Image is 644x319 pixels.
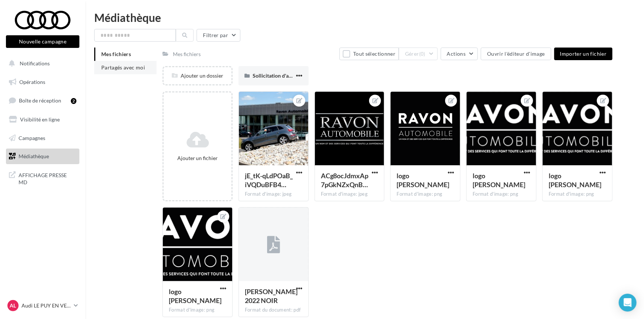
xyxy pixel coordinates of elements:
[321,191,378,198] div: Format d'image: jpeg
[19,134,45,141] span: Campagnes
[473,172,525,189] span: logo RAVON
[245,287,298,305] span: RAVON 2022 NOIR
[94,12,635,23] div: Médiathèque
[169,307,226,313] div: Format d'image: png
[549,191,606,198] div: Format d'image: png
[481,48,551,60] button: Ouvrir l'éditeur d'image
[447,51,466,57] span: Actions
[164,72,231,79] div: Ajouter un dossier
[4,167,81,189] a: AFFICHAGE PRESSE MD
[4,130,81,146] a: Campagnes
[4,92,81,108] a: Boîte de réception2
[71,98,76,104] div: 2
[245,191,302,198] div: Format d'image: jpeg
[4,149,81,164] a: Médiathèque
[4,74,81,90] a: Opérations
[19,79,45,85] span: Opérations
[19,170,76,186] span: AFFICHAGE PRESSE MD
[560,51,607,57] span: Importer un fichier
[20,60,50,66] span: Notifications
[441,48,478,60] button: Actions
[619,294,637,312] div: Open Intercom Messenger
[419,51,425,57] span: (0)
[169,287,221,305] span: logo RAVON
[397,172,449,189] span: logo RAVON
[253,72,295,79] span: Sollicitation d'avis
[339,48,399,60] button: Tout sélectionner
[20,116,60,123] span: Visibilité en ligne
[197,29,240,42] button: Filtrer par
[397,191,454,198] div: Format d'image: png
[473,191,530,198] div: Format d'image: png
[6,35,79,48] button: Nouvelle campagne
[321,172,369,189] span: ACg8ocJdmxAp7pGkNZxQnBJp6zYnLnH2zqP9kkLrTQ1RyJ2IIeFyrLo8
[245,307,302,313] div: Format du document: pdf
[549,172,601,189] span: logo RAVON
[167,154,229,162] div: Ajouter un fichier
[101,51,131,57] span: Mes fichiers
[399,48,438,60] button: Gérer(0)
[554,48,613,60] button: Importer un fichier
[19,153,49,159] span: Médiathèque
[6,299,79,313] a: AL Audi LE PUY EN VELAY
[4,56,78,71] button: Notifications
[22,302,71,309] p: Audi LE PUY EN VELAY
[4,112,81,127] a: Visibilité en ligne
[10,302,16,309] span: AL
[19,97,61,104] span: Boîte de réception
[101,64,145,71] span: Partagés avec moi
[245,172,293,189] span: jE_tK-qLdPOaB_iVQDuBFB4UOMszpQpiymrmwhhK-VZlF0VCA9BnsDuT2F9PuVmPhidHn4zBRQT-ogPSYg=s0
[173,51,201,58] div: Mes fichiers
